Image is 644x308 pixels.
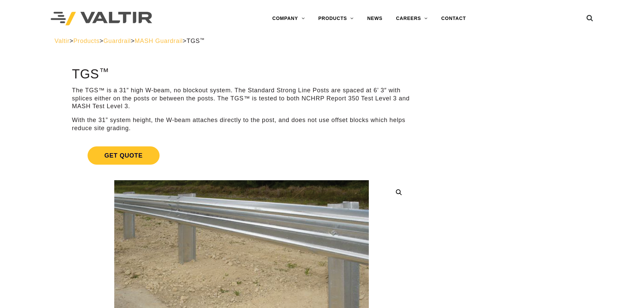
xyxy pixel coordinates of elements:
img: Valtir [51,12,152,26]
span: TGS [187,38,205,44]
a: Valtir [54,38,69,44]
a: COMPANY [265,12,311,25]
a: PRODUCTS [311,12,360,25]
a: MASH Guardrail [135,38,183,44]
sup: ™ [200,37,205,42]
p: With the 31” system height, the W-beam attaches directly to the post, and does not use offset blo... [72,116,411,132]
a: CAREERS [389,12,434,25]
a: Products [73,38,99,44]
a: CONTACT [434,12,473,25]
a: Guardrail [103,38,131,44]
div: > > > > [54,37,590,45]
span: Get Quote [88,146,160,165]
h1: TGS [72,67,411,81]
sup: ™ [99,66,109,77]
p: The TGS™ is a 31” high W-beam, no blockout system. The Standard Strong Line Posts are spaced at 6... [72,87,411,110]
a: Get Quote [72,138,411,173]
a: NEWS [360,12,389,25]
